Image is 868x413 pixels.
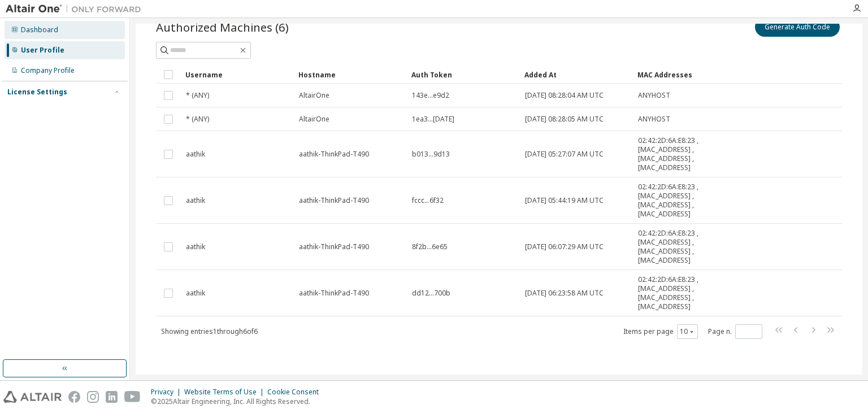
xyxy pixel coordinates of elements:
img: linkedin.svg [106,391,118,403]
span: aathik [186,150,205,159]
div: Privacy [151,388,184,397]
span: [DATE] 05:27:07 AM UTC [525,150,604,159]
span: ANYHOST [638,115,670,124]
span: Authorized Machines (6) [156,19,289,35]
span: aathik-ThinkPad-T490 [299,242,369,251]
span: * (ANY) [186,115,209,124]
div: Cookie Consent [267,388,325,397]
span: aathik-ThinkPad-T490 [299,150,369,159]
img: Altair One [6,3,147,15]
span: Page n. [708,324,762,339]
img: instagram.svg [87,391,99,403]
span: aathik-ThinkPad-T490 [299,289,369,298]
div: User Profile [21,46,64,55]
span: 02:42:2D:6A:E8:23 , [MAC_ADDRESS] , [MAC_ADDRESS] , [MAC_ADDRESS] [638,136,723,172]
span: Showing entries 1 through 6 of 6 [161,327,258,336]
span: aathik [186,289,205,298]
p: © 2025 Altair Engineering, Inc. All Rights Reserved. [151,397,325,406]
span: [DATE] 08:28:05 AM UTC [525,115,604,124]
span: * (ANY) [186,91,209,100]
span: 143e...e9d2 [412,91,449,100]
button: 10 [680,327,695,336]
span: 02:42:2D:6A:E8:23 , [MAC_ADDRESS] , [MAC_ADDRESS] , [MAC_ADDRESS] [638,182,723,219]
span: fccc...6f32 [412,196,444,205]
span: aathik [186,242,205,251]
span: 8f2b...6e65 [412,242,448,251]
span: b013...9d13 [412,150,450,159]
span: aathik [186,196,205,205]
div: Auth Token [411,66,515,84]
span: ANYHOST [638,91,670,100]
span: 1ea3...[DATE] [412,115,454,124]
span: [DATE] 06:07:29 AM UTC [525,242,604,251]
div: License Settings [7,88,67,97]
button: Generate Auth Code [755,18,840,37]
span: dd12...700b [412,289,450,298]
span: [DATE] 06:23:58 AM UTC [525,289,604,298]
img: altair_logo.svg [3,391,62,403]
span: 02:42:2D:6A:E8:23 , [MAC_ADDRESS] , [MAC_ADDRESS] , [MAC_ADDRESS] [638,275,723,311]
div: Hostname [298,66,402,84]
img: facebook.svg [68,391,80,403]
div: Company Profile [21,66,75,75]
div: Website Terms of Use [184,388,267,397]
span: [DATE] 08:28:04 AM UTC [525,91,604,100]
img: youtube.svg [124,391,141,403]
span: Items per page [623,324,698,339]
span: [DATE] 05:44:19 AM UTC [525,196,604,205]
div: Added At [524,66,628,84]
div: Dashboard [21,25,58,34]
span: 02:42:2D:6A:E8:23 , [MAC_ADDRESS] , [MAC_ADDRESS] , [MAC_ADDRESS] [638,229,723,265]
span: aathik-ThinkPad-T490 [299,196,369,205]
span: AltairOne [299,115,329,124]
span: AltairOne [299,91,329,100]
div: Username [185,66,289,84]
div: MAC Addresses [637,66,723,84]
